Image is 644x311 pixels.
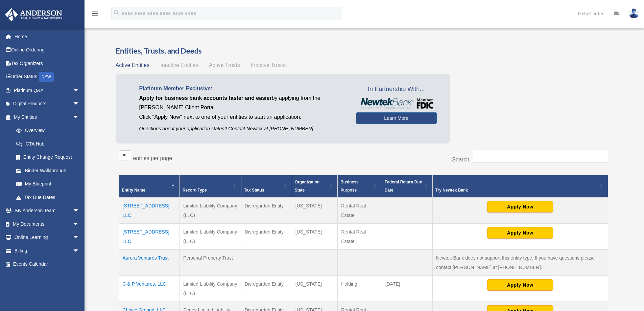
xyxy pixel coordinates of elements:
img: Anderson Advisors Platinum Portal [3,8,64,21]
td: Limited Liability Company (LLC) [180,224,241,250]
th: Tax Status: Activate to sort [241,175,292,198]
button: Apply Now [487,201,553,213]
span: Record Type [183,188,207,193]
a: My Anderson Teamarrow_drop_down [5,204,90,218]
div: Try Newtek Bank [435,186,598,194]
h3: Entities, Trusts, and Deeds [116,46,612,56]
td: Disregarded Entity [241,197,292,224]
a: Tax Organizers [5,57,90,70]
span: Business Purpose [340,180,358,193]
a: Binder Walkthrough [9,164,86,177]
span: In Partnership With... [356,84,437,95]
a: Online Learningarrow_drop_down [5,231,90,244]
span: Active Entities [116,62,149,68]
a: Platinum Q&Aarrow_drop_down [5,84,90,97]
span: Inactive Trusts [251,62,286,68]
span: arrow_drop_down [73,231,86,245]
button: Apply Now [487,279,553,291]
p: Questions about your application status? Contact Newtek at [PHONE_NUMBER] [139,125,346,133]
div: NEW [39,72,54,82]
span: arrow_drop_down [73,244,86,258]
a: My Documentsarrow_drop_down [5,217,90,231]
a: menu [91,12,99,18]
th: Entity Name: Activate to invert sorting [119,175,180,198]
th: Business Purpose: Activate to sort [338,175,382,198]
span: arrow_drop_down [73,110,86,124]
i: menu [91,9,99,18]
td: Rental Real Estate [338,224,382,250]
td: [US_STATE] [292,276,337,302]
a: CTA Hub [9,137,86,151]
a: Events Calendar [5,258,90,271]
span: arrow_drop_down [73,204,86,218]
span: Organization State [295,180,319,193]
td: Limited Liability Company (LLC) [180,276,241,302]
td: Newtek Bank does not support this entity type. If you have questions please contact [PERSON_NAME]... [432,250,608,276]
label: entries per page [133,155,172,161]
p: by applying from the [PERSON_NAME] Client Portal. [139,93,346,112]
td: [US_STATE] [292,224,337,250]
td: Holding [338,276,382,302]
span: arrow_drop_down [73,217,86,231]
span: Inactive Entities [160,62,198,68]
td: [STREET_ADDRESS], LLC [119,197,180,224]
a: My Blueprint [9,177,86,191]
a: Order StatusNEW [5,70,90,84]
p: Platinum Member Exclusive: [139,84,346,93]
th: Record Type: Activate to sort [180,175,241,198]
td: Rental Real Estate [338,197,382,224]
i: search [113,9,120,17]
td: [DATE] [382,276,432,302]
td: [US_STATE] [292,197,337,224]
span: arrow_drop_down [73,97,86,111]
td: Limited Liability Company (LLC) [180,197,241,224]
td: Disregarded Entity [241,276,292,302]
a: Learn More [356,112,437,124]
span: Entity Name [122,188,145,193]
th: Federal Return Due Date: Activate to sort [382,175,432,198]
span: arrow_drop_down [73,84,86,97]
button: Apply Now [487,227,553,239]
td: Disregarded Entity [241,224,292,250]
a: My Entitiesarrow_drop_down [5,110,86,124]
a: Online Ordering [5,43,90,57]
td: Aurora Ventures Trust [119,250,180,276]
a: Overview [9,124,83,137]
a: Tax Due Dates [9,191,86,204]
span: Active Trusts [209,62,240,68]
span: Apply for business bank accounts faster and easier [139,95,272,101]
th: Try Newtek Bank : Activate to sort [432,175,608,198]
a: Digital Productsarrow_drop_down [5,97,90,111]
a: Billingarrow_drop_down [5,244,90,258]
a: Entity Change Request [9,151,86,164]
span: Federal Return Due Date [385,180,422,193]
label: Search: [452,157,471,162]
img: NewtekBankLogoSM.png [359,98,433,109]
a: Home [5,30,90,43]
td: Personal Property Trust [180,250,241,276]
th: Organization State: Activate to sort [292,175,337,198]
td: [STREET_ADDRESS] LLC [119,224,180,250]
span: Tax Status [244,188,264,193]
p: Click "Apply Now" next to one of your entities to start an application. [139,112,346,122]
td: C & P Ventures, LLC [119,276,180,302]
img: User Pic [629,8,639,18]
